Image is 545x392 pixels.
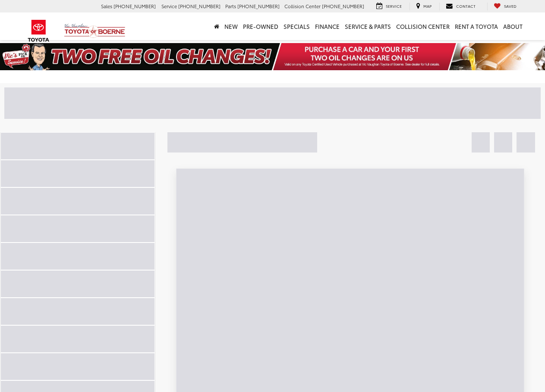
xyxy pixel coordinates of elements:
img: Vic Vaughan Toyota of Boerne [64,23,126,38]
span: [PHONE_NUMBER] [237,3,280,9]
a: Contact [439,3,482,10]
a: Map [410,3,438,10]
span: [PHONE_NUMBER] [178,3,221,9]
span: Map [423,3,432,9]
a: About [501,12,525,40]
span: [PHONE_NUMBER] [113,3,156,9]
img: Toyota [22,17,55,45]
span: Collision Center [284,3,321,9]
a: Specials [281,12,312,40]
span: Sales [101,3,112,9]
a: Collision Center [394,12,452,40]
a: Pre-Owned [240,12,281,40]
a: Service [370,3,408,10]
a: Finance [312,12,342,40]
a: My Saved Vehicles [487,3,523,10]
span: Contact [456,3,476,9]
span: Service [161,3,177,9]
span: [PHONE_NUMBER] [322,3,364,9]
a: Service & Parts: Opens in a new tab [342,12,394,40]
a: Home [211,12,222,40]
span: Saved [504,3,517,9]
span: Parts [225,3,236,9]
a: New [222,12,240,40]
span: Service [386,3,402,9]
a: Rent a Toyota [452,12,501,40]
